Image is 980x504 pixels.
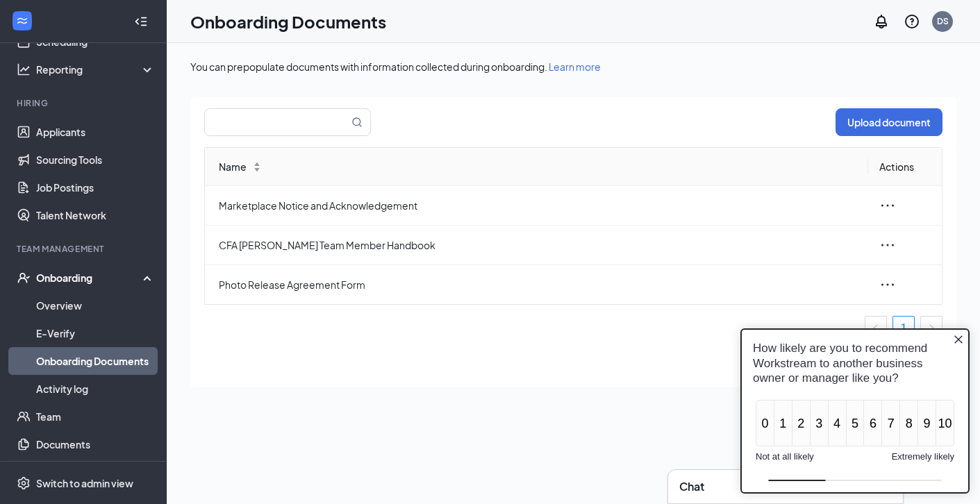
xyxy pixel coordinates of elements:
[36,271,143,285] div: Onboarding
[879,197,896,214] span: ellipsis
[17,62,31,76] svg: Analysis
[893,317,914,337] a: 1
[865,316,887,338] button: left
[17,271,31,285] svg: UserCheck
[219,237,857,253] span: CFA [PERSON_NAME] Team Member Handbook
[36,476,133,490] div: Switch to admin view
[17,243,152,255] div: Team Management
[920,316,942,338] button: right
[219,159,247,174] span: Name
[351,117,363,128] svg: MagnifyingGlass
[15,14,29,28] svg: WorkstreamLogo
[549,60,601,73] a: Learn more
[36,430,155,458] a: Documents
[252,162,262,167] span: ↑
[219,198,857,213] span: Marketplace Notice and Acknowledgement
[36,201,155,229] a: Talent Network
[879,276,896,293] span: ellipsis
[868,148,942,186] th: Actions
[36,146,155,174] a: Sourcing Tools
[865,316,887,338] li: Previous Page
[190,10,386,33] h1: Onboarding Documents
[879,237,896,253] span: ellipsis
[892,316,915,338] li: 1
[36,347,155,375] a: Onboarding Documents
[219,277,857,292] span: Photo Release Agreement Form
[36,375,155,403] a: Activity log
[36,403,155,430] a: Team
[920,316,942,338] li: Next Page
[36,292,155,319] a: Overview
[904,13,920,30] svg: QuestionInfo
[36,174,155,201] a: Job Postings
[190,60,956,74] div: You can prepopulate documents with information collected during onboarding.
[134,15,148,28] svg: Collapse
[36,62,156,76] div: Reporting
[937,15,949,27] div: DS
[17,97,152,109] div: Hiring
[730,317,980,504] iframe: Sprig User Feedback Dialog
[36,118,155,146] a: Applicants
[36,319,155,347] a: E-Verify
[679,479,704,494] h3: Chat
[252,167,262,171] span: ↓
[17,476,31,490] svg: Settings
[36,458,155,486] a: SurveysCrown
[873,13,890,30] svg: Notifications
[836,108,942,136] button: Upload document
